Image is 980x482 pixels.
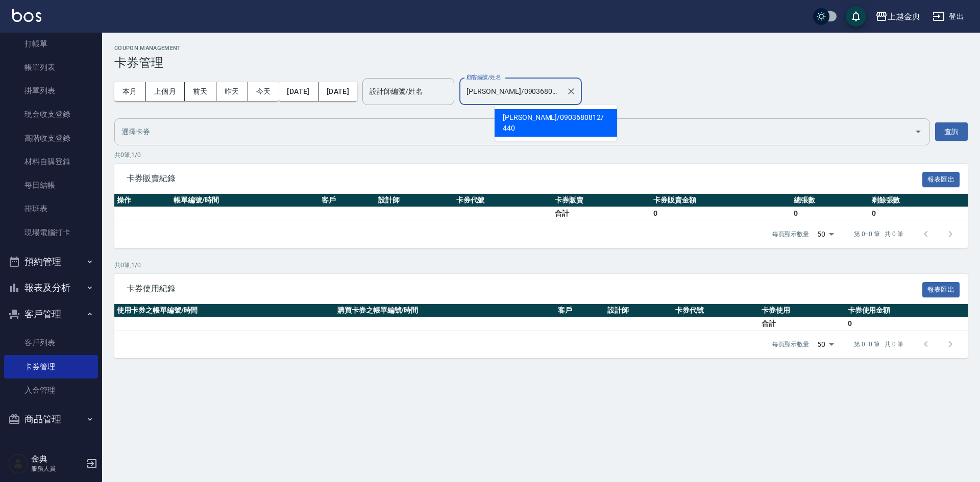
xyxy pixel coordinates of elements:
th: 客戶 [319,194,376,207]
a: 報表匯出 [922,174,960,184]
button: [DATE] [279,82,318,101]
button: 昨天 [216,82,248,101]
a: 排班表 [4,197,98,220]
td: 0 [791,207,869,220]
p: 共 0 筆, 1 / 0 [114,261,968,270]
th: 使用卡券之帳單編號/時間 [114,304,335,317]
h2: Coupon Management [114,45,968,52]
div: 上越金典 [888,10,920,23]
label: 顧客編號/姓名 [467,73,501,81]
p: 第 0–0 筆 共 0 筆 [854,230,903,239]
td: 0 [869,207,968,220]
button: 報表匯出 [922,172,960,188]
th: 客戶 [555,304,605,317]
th: 卡券販賣金額 [651,194,791,207]
p: 每頁顯示數量 [772,340,809,349]
a: 現場電腦打卡 [4,221,98,244]
td: 合計 [759,317,845,331]
span: 卡券使用紀錄 [127,284,922,294]
button: 上越金典 [871,6,924,27]
a: 高階收支登錄 [4,126,98,150]
button: 報表匯出 [922,282,960,298]
button: [DATE] [318,82,357,101]
div: 50 [813,331,838,358]
a: 每日結帳 [4,173,98,197]
th: 剩餘張數 [869,194,968,207]
button: save [846,6,866,27]
button: 前天 [185,82,216,101]
p: 第 0–0 筆 共 0 筆 [854,340,903,349]
button: 報表及分析 [4,274,98,301]
th: 操作 [114,194,171,207]
h3: 卡券管理 [114,56,968,70]
a: 帳單列表 [4,56,98,79]
p: 每頁顯示數量 [772,230,809,239]
a: 客戶列表 [4,331,98,354]
span: 卡券販賣紀錄 [127,173,922,184]
button: 客戶管理 [4,301,98,327]
a: 卡券管理 [4,355,98,378]
a: 報表匯出 [922,284,960,294]
p: 服務人員 [31,464,83,473]
td: 0 [845,317,968,331]
img: Logo [12,9,41,22]
button: 查詢 [935,122,968,141]
th: 設計師 [376,194,453,207]
input: 選擇卡券 [119,123,910,141]
th: 卡券販賣 [552,194,651,207]
button: 今天 [248,82,279,101]
a: 材料自購登錄 [4,150,98,173]
th: 購買卡券之帳單編號/時間 [335,304,555,317]
button: Clear [564,84,578,98]
img: Person [8,453,29,474]
button: Open [910,123,926,140]
a: 入金管理 [4,378,98,402]
div: 50 [813,220,838,248]
span: [PERSON_NAME] / 0903680812 / 440 [495,109,617,137]
th: 帳單編號/時間 [171,194,319,207]
th: 設計師 [605,304,673,317]
a: 現金收支登錄 [4,103,98,126]
th: 總張數 [791,194,869,207]
td: 合計 [552,207,651,220]
button: 商品管理 [4,406,98,433]
a: 掛單列表 [4,79,98,103]
th: 卡券代號 [673,304,759,317]
button: 登出 [928,7,968,26]
h5: 金典 [31,454,83,464]
td: 0 [651,207,791,220]
button: 本月 [114,82,146,101]
a: 打帳單 [4,32,98,56]
button: 上個月 [146,82,185,101]
button: 預約管理 [4,248,98,275]
th: 卡券使用金額 [845,304,968,317]
th: 卡券代號 [454,194,552,207]
th: 卡券使用 [759,304,845,317]
p: 共 0 筆, 1 / 0 [114,150,968,160]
